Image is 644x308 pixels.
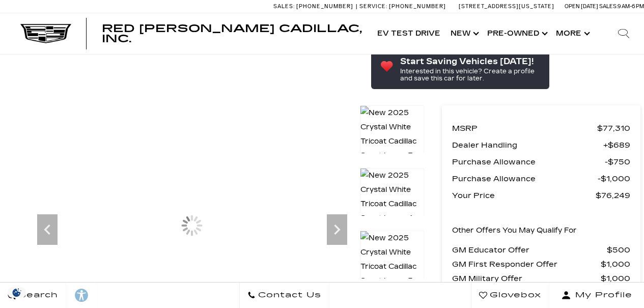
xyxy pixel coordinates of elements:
section: Click to Open Cookie Consent Modal [5,287,29,298]
span: GM Educator Offer [452,243,607,257]
a: Purchase Allowance $750 [452,155,630,169]
a: GM Military Offer $1,000 [452,271,630,286]
span: My Profile [571,288,632,302]
a: EV Test Drive [372,13,445,54]
img: Cadillac Dark Logo with Cadillac White Text [20,24,71,43]
a: GM Educator Offer $500 [452,243,630,257]
a: Red [PERSON_NAME] Cadillac, Inc. [102,23,362,44]
span: GM First Responder Offer [452,257,601,271]
a: Service: [PHONE_NUMBER] [356,4,449,9]
button: Open user profile menu [549,283,644,308]
span: MSRP [452,121,597,135]
a: Your Price $76,249 [452,188,630,203]
img: Opt-Out Icon [5,287,29,298]
span: Your Price [452,188,596,203]
span: $500 [607,243,630,257]
a: New [445,13,482,54]
a: Pre-Owned [482,13,551,54]
a: MSRP $77,310 [452,121,630,135]
a: [STREET_ADDRESS][US_STATE] [459,3,554,10]
span: $76,249 [596,188,630,203]
img: New 2025 Crystal White Tricoat Cadillac Sport image 4 [360,168,424,226]
span: Dealer Handling [452,138,603,152]
span: Contact Us [256,288,321,302]
span: $689 [603,138,630,152]
span: GM Military Offer [452,271,601,286]
span: Glovebox [487,288,541,302]
span: $1,000 [601,271,630,286]
span: $750 [605,155,630,169]
span: [PHONE_NUMBER] [389,3,446,10]
span: Service: [359,3,387,10]
a: GM First Responder Offer $1,000 [452,257,630,271]
a: Dealer Handling $689 [452,138,630,152]
button: More [551,13,593,54]
a: Sales: [PHONE_NUMBER] [273,4,356,9]
a: Purchase Allowance $1,000 [452,172,630,186]
span: [PHONE_NUMBER] [296,3,353,10]
img: New 2025 Crystal White Tricoat Cadillac Sport image 3 [360,105,424,163]
span: Purchase Allowance [452,155,605,169]
img: New 2025 Crystal White Tricoat Cadillac Sport image 5 [360,231,424,289]
span: 9 AM-6 PM [618,3,644,10]
span: Purchase Allowance [452,172,598,186]
span: $1,000 [601,257,630,271]
span: Sales: [599,3,618,10]
a: Glovebox [471,283,549,308]
div: Previous [37,214,58,245]
span: Red [PERSON_NAME] Cadillac, Inc. [102,22,362,45]
div: Next [327,214,347,245]
span: $77,310 [597,121,630,135]
span: $1,000 [598,172,630,186]
span: Sales: [273,3,295,10]
span: Open [DATE] [565,3,598,10]
p: Other Offers You May Qualify For [452,223,577,238]
a: Contact Us [239,283,329,308]
span: Search [16,288,58,302]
